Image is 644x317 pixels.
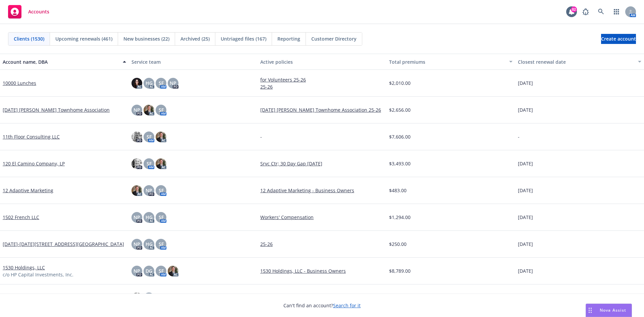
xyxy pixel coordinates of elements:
span: Untriaged files (167) [221,35,266,42]
span: [DATE] [518,187,533,194]
span: SF [159,267,164,274]
span: [DATE] [518,214,533,221]
span: $2,010.00 [389,80,411,87]
span: [DATE] [518,80,533,87]
img: photo [156,131,166,142]
span: Create account [601,33,636,45]
span: HG [146,241,153,248]
a: 1530 Holdings, LLC [3,264,45,271]
span: SF [159,187,164,194]
a: 12 Adaptive Marketing [3,187,53,194]
span: Can't find an account? [283,302,361,309]
span: Customer Directory [311,35,357,42]
span: NP [133,267,140,274]
span: $483.00 [389,187,407,194]
span: Clients (1530) [14,35,44,42]
a: 10000 Lunches [3,80,36,87]
span: SF [147,160,152,167]
a: Accounts [5,2,52,21]
span: [DATE] [518,160,533,167]
span: $2,656.00 [389,106,411,113]
span: HG [146,214,153,221]
span: New businesses (22) [123,35,169,42]
span: - [518,133,520,140]
a: 1530 Holdings, LLC - Business Owners [260,267,384,274]
span: NP [133,214,140,221]
a: Report a Bug [579,5,592,18]
span: $250.00 [389,241,407,248]
span: [DATE] [518,241,533,248]
img: photo [168,266,178,276]
button: Service team [129,54,258,70]
button: Nova Assist [586,304,632,317]
a: 12 Adaptive Marketing - Business Owners [260,187,384,194]
span: SF [159,241,164,248]
span: [DATE] [518,267,533,274]
img: photo [131,131,142,142]
button: Active policies [258,54,386,70]
button: Closest renewal date [515,54,644,70]
img: photo [131,78,142,89]
span: Upcoming renewals (461) [55,35,112,42]
span: Reporting [277,35,300,42]
a: 25-26 [260,241,384,248]
span: [DATE] [518,106,533,113]
span: Archived (25) [180,35,210,42]
a: 25-26 [260,83,384,90]
a: 11th Floor Consulting LLC [3,133,60,140]
span: HG [146,80,153,87]
span: NP [146,187,152,194]
span: Accounts [28,9,49,14]
a: 1502 French LLC [3,214,39,221]
span: SF [159,80,164,87]
a: Switch app [610,5,623,18]
div: Total premiums [389,58,505,65]
a: [DATE]-[DATE][STREET_ADDRESS][GEOGRAPHIC_DATA] [3,241,124,248]
a: [DATE] [PERSON_NAME] Townhome Association [3,106,110,113]
span: DG [146,267,152,274]
a: Workers' Compensation [260,214,384,221]
span: $7,606.00 [389,133,411,140]
span: NP [170,80,176,87]
span: c/o HP Capital Investments, Inc. [3,271,73,278]
div: 82 [571,6,577,12]
a: Search [594,5,608,18]
div: Active policies [260,58,384,65]
div: Closest renewal date [518,58,634,65]
div: Drag to move [586,304,594,317]
span: SF [159,214,164,221]
a: Search for it [333,302,361,309]
span: $1,294.00 [389,214,411,221]
span: Nova Assist [600,307,626,313]
span: SF [147,133,152,140]
a: for Volunteers 25-26 [260,76,384,83]
img: photo [156,158,166,169]
span: NP [133,106,140,113]
span: $8,789.00 [389,267,411,274]
button: Total premiums [386,54,515,70]
a: [DATE] [PERSON_NAME] Townhome Association 25-26 [260,106,384,113]
a: 120 El Camino Company, LP [3,160,65,167]
span: NP [133,241,140,248]
span: $3,493.00 [389,160,411,167]
img: photo [131,293,142,303]
img: photo [144,105,154,115]
img: photo [131,158,142,169]
span: SF [159,106,164,113]
div: Service team [131,58,255,65]
div: Account name, DBA [3,58,119,65]
a: Create account [601,34,636,44]
span: - [260,133,262,140]
img: photo [131,185,142,196]
a: Srvc Ctr; 30 Day Gap [DATE] [260,160,384,167]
